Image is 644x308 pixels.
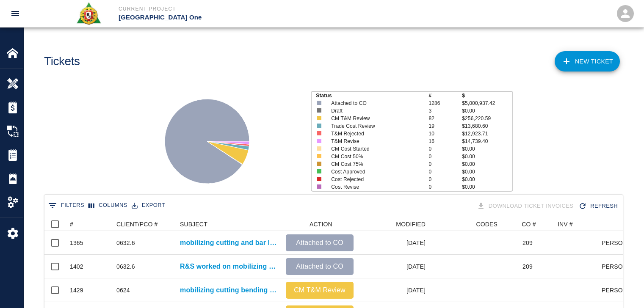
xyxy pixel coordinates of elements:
[358,278,430,302] div: [DATE]
[116,262,135,271] div: 0632.6
[282,217,358,231] div: ACTION
[46,199,86,212] button: Show filters
[331,145,419,153] p: CM Cost Started
[331,137,419,145] p: T&M Revise
[331,99,419,107] p: Attached to CO
[5,3,25,24] button: open drawer
[428,183,462,191] p: 0
[476,217,498,231] div: CODES
[119,13,368,22] p: [GEOGRAPHIC_DATA] One
[331,183,419,191] p: Cost Revise
[462,183,512,191] p: $0.00
[522,262,533,271] div: 209
[176,217,282,231] div: SUBJECT
[316,92,428,99] p: Status
[555,51,620,71] a: NEW TICKET
[553,217,602,231] div: INV #
[462,122,512,130] p: $13,680.60
[86,199,130,212] button: Select columns
[116,239,135,247] div: 0632.6
[331,153,419,160] p: CM Cost 50%
[289,238,350,248] p: Attached to CO
[116,286,130,294] div: 0624
[428,122,462,130] p: 19
[112,217,176,231] div: CLIENT/PCO #
[180,285,277,295] a: mobilizing cutting bending and barlocking rebar for gate #14 level #2.5.
[358,255,430,278] div: [DATE]
[428,145,462,153] p: 0
[76,2,102,25] img: Roger & Sons Concrete
[130,199,167,212] button: Export
[475,199,577,214] div: Tickets download in groups of 15
[70,286,83,294] div: 1429
[331,176,419,183] p: Cost Rejected
[462,160,512,168] p: $0.00
[462,153,512,160] p: $0.00
[119,5,368,13] p: Current Project
[577,199,621,214] div: Refresh the list
[462,130,512,137] p: $12,923.71
[428,99,462,107] p: 1286
[289,261,350,272] p: Attached to CO
[428,130,462,137] p: 10
[180,238,277,248] a: mobilizing cutting and bar locking for level #3 retail infills east side of head house, 2 locations.
[70,262,83,271] div: 1402
[180,261,277,272] a: R&S worked on mobilizing cutting bending and chipping to expose...
[428,107,462,115] p: 3
[358,231,430,255] div: [DATE]
[602,267,644,308] iframe: Chat Widget
[428,168,462,176] p: 0
[66,217,112,231] div: #
[462,115,512,122] p: $256,220.59
[428,176,462,183] p: 0
[70,239,83,247] div: 1365
[331,122,419,130] p: Trade Cost Review
[428,137,462,145] p: 16
[462,99,512,107] p: $5,000,937.42
[180,217,207,231] div: SUBJECT
[358,217,430,231] div: MODIFIED
[428,92,462,99] p: #
[331,107,419,115] p: Draft
[462,107,512,115] p: $0.00
[428,115,462,122] p: 82
[462,137,512,145] p: $14,739.40
[558,217,573,231] div: INV #
[116,217,158,231] div: CLIENT/PCO #
[462,176,512,183] p: $0.00
[289,285,350,295] p: CM T&M Review
[331,168,419,176] p: Cost Approved
[462,145,512,153] p: $0.00
[331,115,419,122] p: CM T&M Review
[44,55,80,69] h1: Tickets
[70,217,73,231] div: #
[462,168,512,176] p: $0.00
[522,217,536,231] div: CO #
[577,199,621,214] button: Refresh
[430,217,502,231] div: CODES
[462,92,512,99] p: $
[331,130,419,137] p: T&M Rejected
[502,217,553,231] div: CO #
[522,239,533,247] div: 209
[428,153,462,160] p: 0
[428,160,462,168] p: 0
[396,217,426,231] div: MODIFIED
[331,160,419,168] p: CM Cost 75%
[310,217,332,231] div: ACTION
